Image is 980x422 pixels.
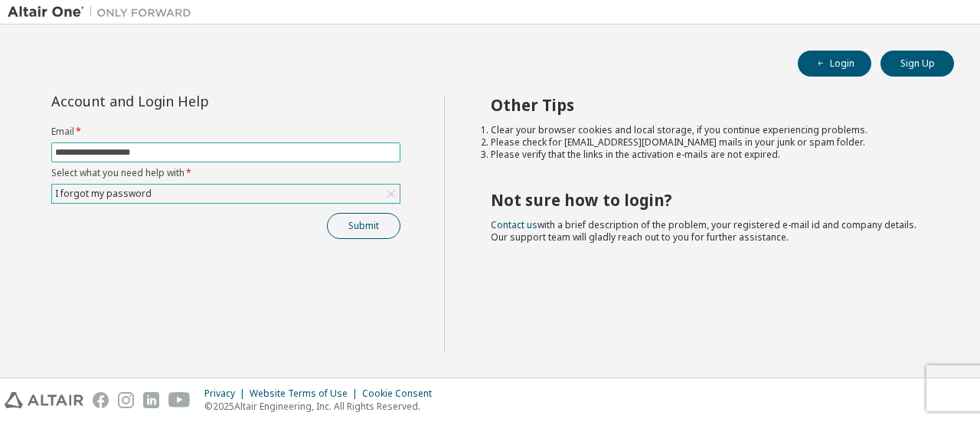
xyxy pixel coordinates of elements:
[204,400,441,413] p: © 2025 Altair Engineering, Inc. All Rights Reserved.
[51,167,400,179] label: Select what you need help with
[798,51,871,77] button: Login
[491,95,927,115] h2: Other Tips
[8,5,199,20] img: Altair One
[250,388,362,400] div: Website Terms of Use
[327,213,400,239] button: Submit
[51,95,331,107] div: Account and Login Help
[362,388,441,400] div: Cookie Consent
[880,51,954,77] button: Sign Up
[118,392,134,408] img: instagram.svg
[51,126,400,138] label: Email
[93,392,109,408] img: facebook.svg
[5,392,83,408] img: altair_logo.svg
[491,136,927,149] li: Please check for [EMAIL_ADDRESS][DOMAIN_NAME] mails in your junk or spam folder.
[168,392,191,408] img: youtube.svg
[491,124,927,136] li: Clear your browser cookies and local storage, if you continue experiencing problems.
[53,185,154,202] div: I forgot my password
[491,218,916,244] span: with a brief description of the problem, your registered e-mail id and company details. Our suppo...
[204,388,250,400] div: Privacy
[491,190,927,210] h2: Not sure how to login?
[491,218,537,231] a: Contact us
[143,392,159,408] img: linkedin.svg
[491,149,927,161] li: Please verify that the links in the activation e-mails are not expired.
[52,185,400,203] div: I forgot my password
